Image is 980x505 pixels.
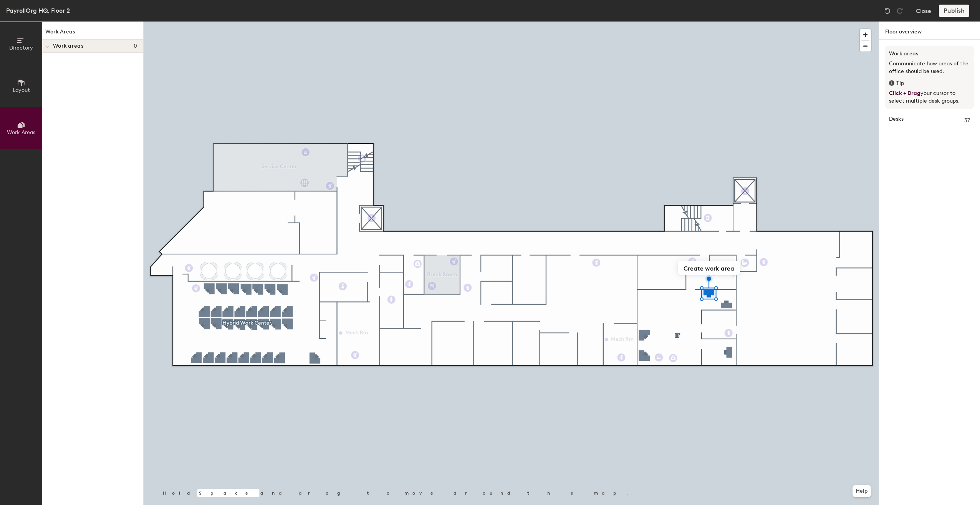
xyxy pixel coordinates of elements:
[889,90,970,105] p: your cursor to select multiple desk groups.
[879,22,980,40] h1: Floor overview
[6,6,70,15] div: PayrollOrg HQ, Floor 2
[889,116,904,125] strong: Desks
[9,45,33,51] span: Directory
[7,129,35,136] span: Work Areas
[916,5,931,17] button: Close
[134,43,137,49] span: 0
[42,28,143,40] h1: Work Areas
[896,7,904,15] img: Redo
[964,116,970,125] span: 37
[889,90,920,96] span: Click + Drag
[889,79,970,88] div: Tip
[853,485,871,497] button: Help
[884,7,891,15] img: Undo
[678,261,740,275] button: Create work area
[889,60,970,75] p: Communicate how areas of the office should be used.
[53,43,83,49] span: Work areas
[889,50,970,58] h3: Work areas
[13,87,30,93] span: Layout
